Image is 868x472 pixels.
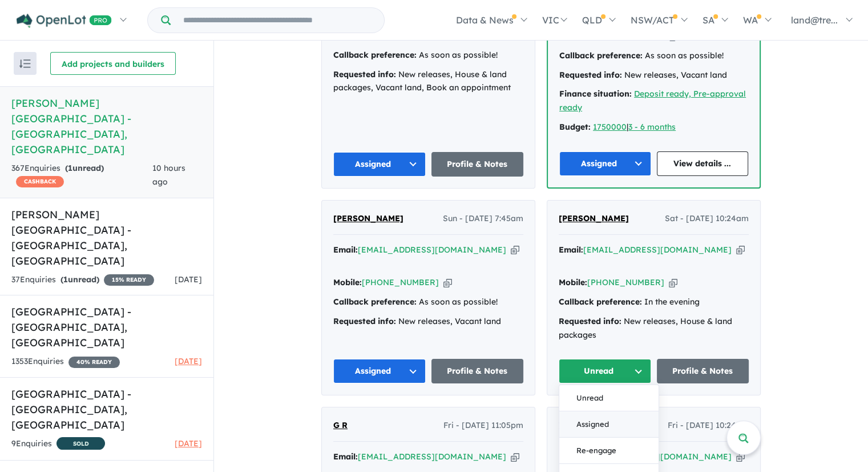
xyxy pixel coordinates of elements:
a: [PERSON_NAME] [559,212,629,226]
button: Assigned [559,151,651,176]
div: 1353 Enquir ies [11,355,120,369]
a: View details ... [657,151,749,176]
input: Try estate name, suburb, builder or developer [173,8,382,33]
img: Openlot PRO Logo White [17,14,112,28]
a: G R [333,419,348,433]
span: SOLD [56,437,105,450]
strong: Email: [333,245,358,255]
div: In the evening [559,295,749,309]
div: 37 Enquir ies [11,273,154,287]
h5: [PERSON_NAME][GEOGRAPHIC_DATA] - [GEOGRAPHIC_DATA] , [GEOGRAPHIC_DATA] [11,95,202,157]
strong: Requested info: [559,70,622,80]
button: Add projects and builders [50,52,176,75]
strong: ( unread) [65,163,104,173]
button: Copy [443,277,452,289]
button: Copy [511,244,519,256]
div: As soon as possible! [333,295,523,309]
span: G R [333,420,348,430]
strong: Requested info: [333,69,396,79]
a: 1750000 [593,122,627,132]
div: As soon as possible! [333,49,523,62]
span: [DATE] [175,438,202,449]
span: CASHBACK [16,176,64,187]
div: 367 Enquir ies [11,162,152,189]
div: | [559,121,748,134]
button: Copy [736,244,745,256]
span: 15 % READY [104,274,154,286]
span: Fri - [DATE] 11:05pm [443,419,523,433]
span: Sat - [DATE] 10:24am [665,212,749,226]
strong: Callback preference: [559,50,643,61]
span: 40 % READY [68,357,120,368]
h5: [GEOGRAPHIC_DATA] - [GEOGRAPHIC_DATA] , [GEOGRAPHIC_DATA] [11,386,202,433]
a: [EMAIL_ADDRESS][DOMAIN_NAME] [583,245,732,255]
a: [EMAIL_ADDRESS][DOMAIN_NAME] [358,451,506,462]
span: [DATE] [175,356,202,366]
div: New releases, Vacant land [559,69,748,82]
strong: Mobile: [333,277,362,287]
a: [PHONE_NUMBER] [362,277,439,287]
button: Copy [511,451,519,463]
span: Sun - [DATE] 7:45am [443,212,523,226]
a: Profile & Notes [431,359,524,383]
div: New releases, Vacant land [333,315,523,329]
div: New releases, House & land packages, Vacant land, Book an appointment [333,68,523,95]
strong: Callback preference: [333,297,417,307]
strong: Mobile: [559,277,587,287]
strong: Email: [333,451,358,462]
button: Re-engage [559,438,659,464]
a: [PERSON_NAME] [333,212,403,226]
button: Assigned [559,411,659,438]
span: Fri - [DATE] 10:24pm [668,419,749,433]
strong: Callback preference: [333,50,417,60]
div: As soon as possible! [559,49,748,63]
strong: ( unread) [60,274,99,285]
div: 9 Enquir ies [11,437,105,451]
strong: Requested info: [333,316,396,326]
button: Copy [736,451,745,463]
span: land@tre... [791,14,838,26]
span: [DATE] [175,274,202,285]
h5: [PERSON_NAME] [GEOGRAPHIC_DATA] - [GEOGRAPHIC_DATA] , [GEOGRAPHIC_DATA] [11,207,202,269]
span: [PERSON_NAME] [559,213,629,223]
button: Assigned [333,152,426,177]
strong: Mobile: [559,31,588,41]
span: 10 hours ago [152,163,185,187]
strong: Finance situation: [559,89,632,99]
div: New releases, House & land packages [559,315,749,342]
strong: Requested info: [559,316,621,326]
strong: Budget: [559,122,591,132]
a: Deposit ready, Pre-approval ready [559,89,746,113]
span: [PERSON_NAME] [333,213,403,223]
button: Copy [669,277,677,289]
img: sort.svg [19,59,31,68]
a: [PHONE_NUMBER] [588,31,665,41]
a: Profile & Notes [431,152,524,177]
h5: [GEOGRAPHIC_DATA] - [GEOGRAPHIC_DATA] , [GEOGRAPHIC_DATA] [11,304,202,350]
a: [PHONE_NUMBER] [587,277,664,287]
strong: Callback preference: [559,297,642,307]
button: Unread [559,359,651,383]
button: Unread [559,385,659,411]
a: [EMAIL_ADDRESS][DOMAIN_NAME] [358,245,506,255]
span: 1 [68,163,72,173]
strong: Email: [559,245,583,255]
button: Assigned [333,359,426,383]
a: Profile & Notes [657,359,749,383]
a: 3 - 6 months [628,122,676,132]
span: 1 [63,274,68,285]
